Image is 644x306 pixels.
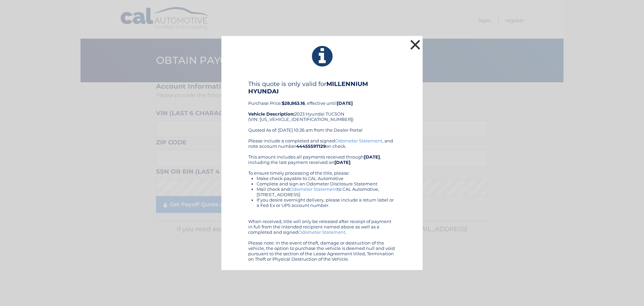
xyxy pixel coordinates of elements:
[290,186,337,192] a: Odometer Statement
[282,100,305,106] b: $28,863.16
[248,80,368,95] b: MILLENNIUM HYUNDAI
[298,229,345,235] a: Odometer Statement
[257,176,396,181] li: Make check payable to CAL Automotive
[257,197,396,208] li: If you desire overnight delivery, please include a return label or a Fed Ex or UPS account number.
[364,154,380,160] b: [DATE]
[334,160,351,165] b: [DATE]
[248,138,396,262] div: Please include a completed and signed , and note account number on check. This amount includes al...
[248,80,396,138] div: Purchase Price: , effective until 2023 Hyundai TUCSON (VIN: [US_VEHICLE_IDENTIFICATION_NUMBER]) Q...
[296,143,326,149] b: 44455597129
[248,111,294,117] strong: Vehicle Description:
[257,186,396,197] li: Mail check and to CAL Automotive, [STREET_ADDRESS]
[248,80,396,95] h4: This quote is only valid for
[337,100,353,106] b: [DATE]
[257,181,396,186] li: Complete and sign an Odometer Disclosure Statement
[409,38,422,51] button: ×
[335,138,382,143] a: Odometer Statement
